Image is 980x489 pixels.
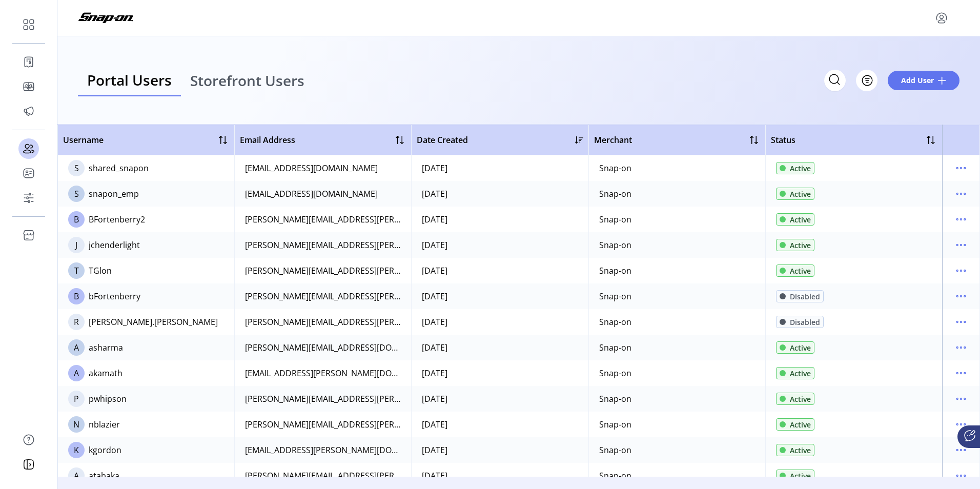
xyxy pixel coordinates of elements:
[933,10,950,26] button: menu
[245,418,401,431] div: [PERSON_NAME][EMAIL_ADDRESS][PERSON_NAME][DOMAIN_NAME]
[245,188,378,200] div: [EMAIL_ADDRESS][DOMAIN_NAME]
[411,155,588,181] td: [DATE]
[953,186,969,202] button: menu
[790,445,811,456] span: Active
[599,316,631,328] div: Snap-on
[411,181,588,207] td: [DATE]
[245,290,401,302] div: [PERSON_NAME][EMAIL_ADDRESS][PERSON_NAME][DOMAIN_NAME]
[245,367,401,379] div: [EMAIL_ADDRESS][PERSON_NAME][DOMAIN_NAME]
[599,341,631,354] div: Snap-on
[240,134,295,146] span: Email Address
[790,189,811,199] span: Active
[953,391,969,407] button: menu
[856,70,877,91] button: Filter Button
[63,134,104,146] span: Username
[245,470,401,482] div: [PERSON_NAME][EMAIL_ADDRESS][PERSON_NAME][DOMAIN_NAME]
[790,394,811,404] span: Active
[790,214,811,225] span: Active
[411,283,588,309] td: [DATE]
[73,418,79,431] span: N
[411,360,588,386] td: [DATE]
[599,470,631,482] div: Snap-on
[599,418,631,431] div: Snap-on
[411,412,588,437] td: [DATE]
[599,393,631,405] div: Snap-on
[75,239,77,251] span: J
[89,341,123,354] div: asharma
[790,163,811,174] span: Active
[790,368,811,379] span: Active
[89,393,127,405] div: pwhipson
[771,134,795,146] span: Status
[78,65,181,97] a: Portal Users
[953,160,969,176] button: menu
[74,264,79,277] span: T
[599,162,631,174] div: Snap-on
[245,341,401,354] div: [PERSON_NAME][EMAIL_ADDRESS][DOMAIN_NAME]
[87,73,172,87] span: Portal Users
[89,418,120,431] div: nblazier
[74,444,79,456] span: K
[411,335,588,360] td: [DATE]
[245,239,401,251] div: [PERSON_NAME][EMAIL_ADDRESS][PERSON_NAME][DOMAIN_NAME]
[953,467,969,484] button: menu
[74,393,79,405] span: P
[411,309,588,335] td: [DATE]
[181,65,314,97] a: Storefront Users
[89,367,122,379] div: akamath
[411,437,588,463] td: [DATE]
[74,188,79,200] span: S
[953,314,969,330] button: menu
[190,73,304,88] span: Storefront Users
[790,419,811,430] span: Active
[599,290,631,302] div: Snap-on
[411,232,588,258] td: [DATE]
[89,290,140,302] div: bFortenberry
[953,288,969,304] button: menu
[89,162,149,174] div: shared_snapon
[790,471,811,481] span: Active
[953,416,969,433] button: menu
[245,444,401,456] div: [EMAIL_ADDRESS][PERSON_NAME][DOMAIN_NAME]
[74,470,79,482] span: A
[245,393,401,405] div: [PERSON_NAME][EMAIL_ADDRESS][PERSON_NAME][DOMAIN_NAME]
[953,442,969,458] button: menu
[411,386,588,412] td: [DATE]
[790,317,820,328] span: Disabled
[953,365,969,381] button: menu
[89,239,140,251] div: jchenderlight
[790,291,820,302] span: Disabled
[89,213,145,226] div: BFortenberry2
[89,188,139,200] div: snapon_emp
[824,70,846,91] input: Search
[599,444,631,456] div: Snap-on
[411,258,588,283] td: [DATE]
[953,211,969,228] button: menu
[594,134,632,146] span: Merchant
[888,71,959,90] button: Add User
[74,213,79,226] span: B
[599,188,631,200] div: Snap-on
[74,367,79,379] span: A
[599,264,631,277] div: Snap-on
[245,213,401,226] div: [PERSON_NAME][EMAIL_ADDRESS][PERSON_NAME][DOMAIN_NAME]
[89,264,112,277] div: TGlon
[790,266,811,276] span: Active
[599,239,631,251] div: Snap-on
[245,162,378,174] div: [EMAIL_ADDRESS][DOMAIN_NAME]
[599,213,631,226] div: Snap-on
[245,264,401,277] div: [PERSON_NAME][EMAIL_ADDRESS][PERSON_NAME][DOMAIN_NAME]
[599,367,631,379] div: Snap-on
[790,342,811,353] span: Active
[89,470,119,482] div: atabaka
[953,262,969,279] button: menu
[417,134,468,146] span: Date Created
[74,290,79,302] span: B
[411,207,588,232] td: [DATE]
[74,316,79,328] span: R
[411,463,588,488] td: [DATE]
[74,162,79,174] span: S
[901,75,934,86] span: Add User
[78,12,133,24] img: logo
[790,240,811,251] span: Active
